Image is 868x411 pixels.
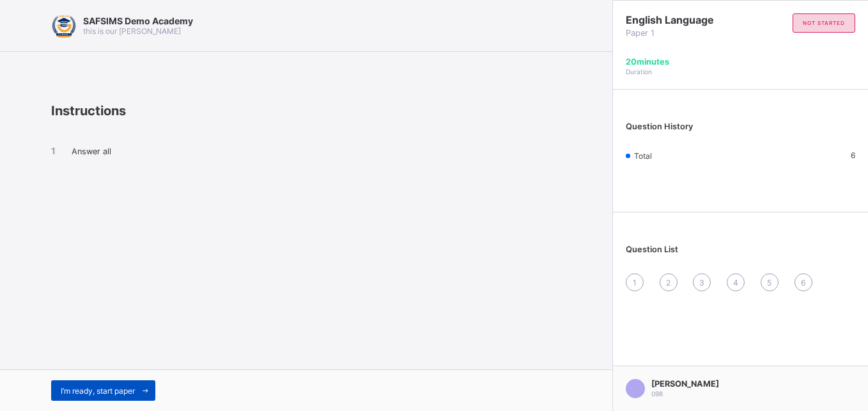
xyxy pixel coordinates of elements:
span: 5 [767,278,771,287]
span: 6 [851,150,855,160]
span: 1 [633,278,637,287]
span: Question List [626,245,678,254]
span: 098 [651,390,663,398]
span: 3 [699,278,704,287]
span: [PERSON_NAME] [651,379,719,389]
span: not started [803,20,845,26]
span: Paper 1 [626,28,741,38]
span: SAFSIMS Demo Academy [83,15,193,26]
span: 4 [733,278,738,287]
span: this is our [PERSON_NAME] [83,26,181,36]
span: I’m ready, start paper [61,386,135,396]
span: 20 minutes [626,57,669,67]
span: Answer all [72,147,111,156]
span: Question History [626,122,693,131]
span: 6 [801,278,805,287]
span: English Language [626,13,741,26]
span: Duration [626,68,652,76]
span: Total [634,151,652,161]
span: 2 [666,278,670,287]
span: Instructions [51,103,126,118]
